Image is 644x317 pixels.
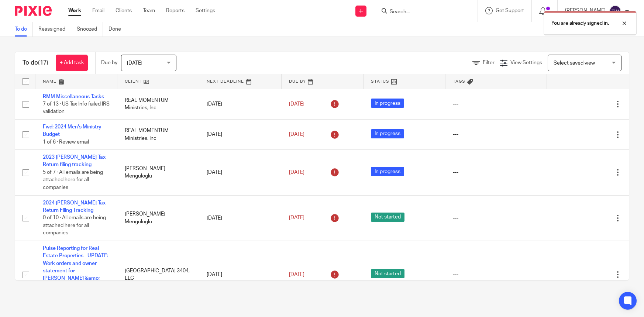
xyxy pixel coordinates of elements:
img: Pixie [15,6,52,16]
a: Team [143,7,155,14]
td: REAL MOMENTUM Ministries, Inc [117,89,199,119]
td: [GEOGRAPHIC_DATA] 3404, LLC [117,241,199,309]
a: Clients [116,7,132,14]
span: 7 of 13 · US Tax Info failed IRS validation [43,101,110,114]
div: --- [453,271,540,278]
p: Due by [101,59,117,66]
td: [PERSON_NAME] Menguloglu [117,150,199,195]
span: In progress [371,99,404,108]
a: Reassigned [38,22,71,37]
a: Settings [196,7,215,14]
a: 2024 [PERSON_NAME] Tax Return Filing Tracking [43,200,106,213]
p: You are already signed in. [551,20,609,27]
h1: To do [23,59,48,67]
td: REAL MOMENTUM Ministries, Inc [117,119,199,149]
a: RMM Miscellaneous Tasks [43,94,104,99]
span: [DATE] [289,170,304,175]
a: Done [109,22,127,37]
span: Filter [483,60,495,65]
td: [DATE] [199,241,281,309]
span: 0 of 10 · All emails are being attached here for all companies [43,215,106,235]
span: Tags [453,79,465,83]
span: Not started [371,269,404,278]
td: [DATE] [199,89,281,119]
img: svg%3E [609,5,621,17]
div: --- [453,169,540,176]
a: Snoozed [77,22,103,37]
span: [DATE] [127,61,142,66]
span: 5 of 7 · All emails are being attached here for all companies [43,170,103,190]
span: Select saved view [554,61,595,66]
div: --- [453,131,540,138]
span: [DATE] [289,216,304,221]
a: Work [68,7,81,14]
span: In progress [371,167,404,176]
div: --- [453,100,540,108]
span: In progress [371,129,404,138]
a: Reports [166,7,185,14]
span: (17) [38,60,48,66]
span: 1 of 6 · Review email [43,139,89,145]
span: [DATE] [289,101,304,107]
a: Pulse Reporting for Real Estate Properties - UPDATE: Work orders and owner statement for [PERSON_... [43,246,108,296]
span: [DATE] [289,132,304,137]
td: [DATE] [199,119,281,149]
a: Fwd: 2024 Men's Ministry Budget [43,124,101,137]
td: [DATE] [199,150,281,195]
div: --- [453,214,540,222]
span: [DATE] [289,272,304,277]
td: [DATE] [199,195,281,241]
a: Email [92,7,104,14]
a: + Add task [56,55,88,71]
span: View Settings [510,60,542,65]
span: Not started [371,213,404,222]
td: [PERSON_NAME] Menguloglu [117,195,199,241]
a: To do [15,22,33,37]
a: 2023 [PERSON_NAME] Tax Return filing tracking [43,155,106,167]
